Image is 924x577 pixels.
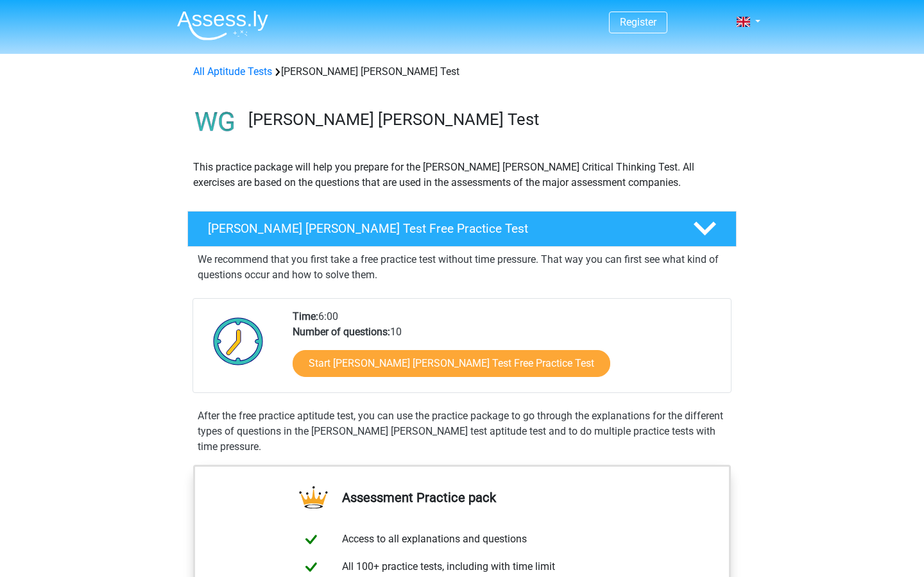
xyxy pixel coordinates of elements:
[188,64,736,79] div: [PERSON_NAME] [PERSON_NAME] Test
[206,309,271,373] img: Clock
[293,350,610,377] a: Start [PERSON_NAME] [PERSON_NAME] Test Free Practice Test
[193,408,732,455] div: After the free practice aptitude test, you can use the practice package to go through the explana...
[208,221,672,236] h4: [PERSON_NAME] [PERSON_NAME] Test Free Practice Test
[248,110,726,130] h3: [PERSON_NAME] [PERSON_NAME] Test
[193,160,731,190] p: This practice package will help you prepare for the [PERSON_NAME] [PERSON_NAME] Critical Thinking...
[182,211,742,247] a: [PERSON_NAME] [PERSON_NAME] Test Free Practice Test
[283,309,730,392] div: 6:00 10
[620,16,656,28] a: Register
[177,10,268,40] img: Assessly
[293,326,390,338] b: Number of questions:
[198,252,726,283] p: We recommend that you first take a free practice test without time pressure. That way you can fir...
[193,65,272,78] a: All Aptitude Tests
[293,310,318,322] b: Time:
[188,95,243,149] img: watson glaser test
